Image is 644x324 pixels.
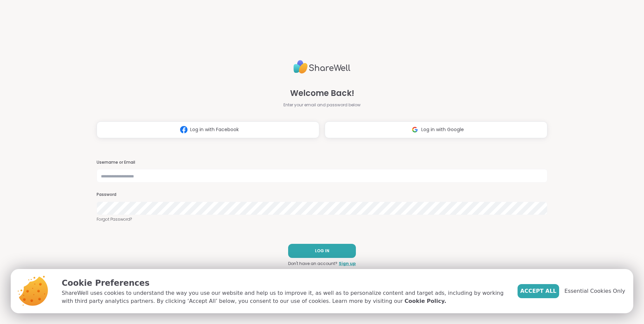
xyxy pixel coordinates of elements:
[97,216,547,222] a: Forgot Password?
[288,244,356,258] button: LOG IN
[565,287,625,295] span: Essential Cookies Only
[339,261,356,267] a: Sign up
[97,121,319,138] button: Log in with Facebook
[409,123,421,136] img: ShareWell Logomark
[288,261,337,267] span: Don't have an account?
[97,192,547,198] h3: Password
[62,289,507,305] p: ShareWell uses cookies to understand the way you use our website and help us to improve it, as we...
[518,284,559,298] button: Accept All
[520,287,556,295] span: Accept All
[290,87,354,99] span: Welcome Back!
[190,126,239,133] span: Log in with Facebook
[62,277,507,289] p: Cookie Preferences
[283,102,361,108] span: Enter your email and password below
[293,57,351,76] img: ShareWell Logo
[315,248,329,254] span: LOG IN
[421,126,464,133] span: Log in with Google
[405,297,446,305] a: Cookie Policy.
[177,123,190,136] img: ShareWell Logomark
[97,160,547,165] h3: Username or Email
[325,121,547,138] button: Log in with Google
